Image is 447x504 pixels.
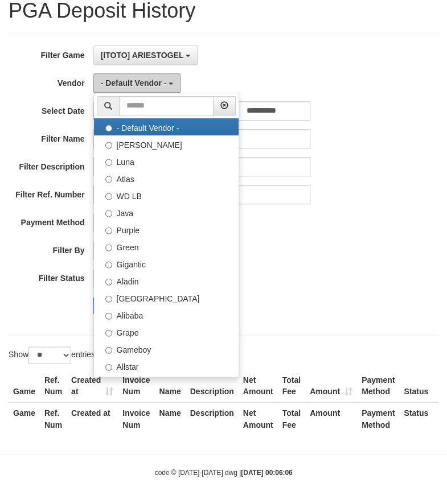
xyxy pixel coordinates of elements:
[305,402,357,435] th: Amount
[94,187,239,204] label: WD LB
[105,363,113,371] input: Allstar
[9,402,40,435] th: Game
[399,402,438,435] th: Status
[105,278,113,286] input: Aladin
[40,402,67,435] th: Ref. Num
[105,244,113,251] input: Green
[94,357,239,374] label: Allstar
[357,370,399,402] th: Payment Method
[239,370,278,402] th: Net Amount
[154,370,185,402] th: Name
[154,402,185,435] th: Name
[94,204,239,221] label: Java
[155,468,293,476] small: code © [DATE]-[DATE] dwg |
[101,79,167,88] span: - Default Vendor -
[94,272,239,289] label: Aladin
[67,370,118,402] th: Created at
[94,152,239,170] label: Luna
[105,295,113,303] input: [GEOGRAPHIC_DATA]
[357,402,399,435] th: Payment Method
[93,46,198,65] button: [ITOTO] ARIESTOGEL
[105,193,113,200] input: WD LB
[186,370,239,402] th: Description
[105,346,113,354] input: Gameboy
[105,329,113,337] input: Grape
[101,51,183,60] span: [ITOTO] ARIESTOGEL
[118,370,154,402] th: Invoice Num
[105,159,113,166] input: Luna
[277,402,305,435] th: Total Fee
[94,289,239,306] label: [GEOGRAPHIC_DATA]
[118,402,154,435] th: Invoice Num
[305,370,357,402] th: Amount
[40,370,67,402] th: Ref. Num
[277,370,305,402] th: Total Fee
[94,135,239,152] label: [PERSON_NAME]
[186,402,239,435] th: Description
[239,402,278,435] th: Net Amount
[105,227,113,234] input: Purple
[28,346,71,363] select: Showentries
[105,312,113,320] input: Alibaba
[9,370,40,402] th: Game
[94,323,239,340] label: Grape
[94,255,239,272] label: Gigantic
[399,370,438,402] th: Status
[94,238,239,255] label: Green
[241,468,292,476] strong: [DATE] 00:06:06
[94,118,239,135] label: - Default Vendor -
[105,176,113,183] input: Atlas
[93,73,181,93] button: - Default Vendor -
[94,340,239,357] label: Gameboy
[94,170,239,187] label: Atlas
[105,125,113,132] input: - Default Vendor -
[105,142,113,149] input: [PERSON_NAME]
[94,374,239,391] label: Xtr
[94,306,239,323] label: Alibaba
[94,221,239,238] label: Purple
[105,210,113,217] input: Java
[9,346,95,363] label: Show entries
[67,402,118,435] th: Created at
[105,261,113,268] input: Gigantic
